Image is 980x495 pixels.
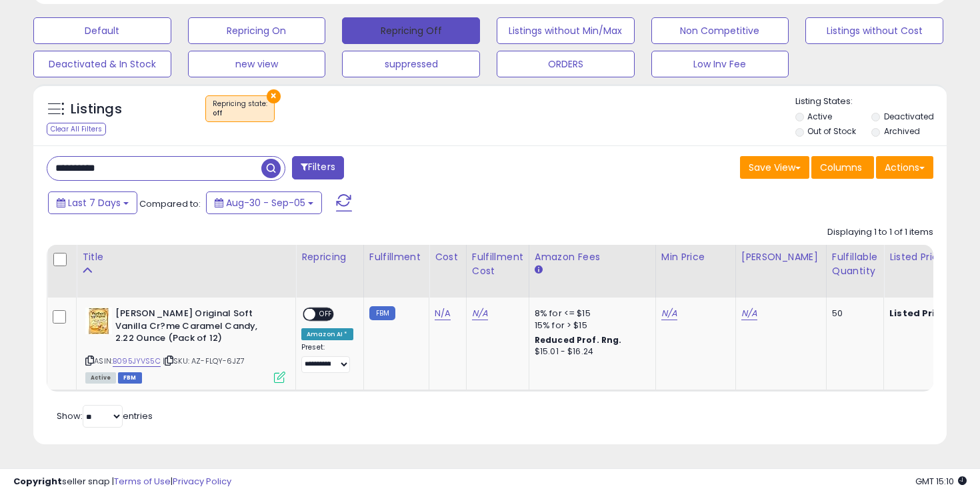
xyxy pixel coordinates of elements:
[832,308,873,320] div: 50
[85,372,116,384] span: All listings currently available for purchase on Amazon
[497,17,635,44] button: Listings without Min/Max
[173,475,231,488] a: Privacy Policy
[113,356,161,367] a: B095JYVS5C
[48,191,137,214] button: Last 7 Days
[535,320,645,332] div: 15% for > $15
[740,156,809,179] button: Save View
[884,111,934,122] label: Deactivated
[472,250,523,278] div: Fulfillment Cost
[889,307,950,320] b: Listed Price:
[535,346,645,358] div: $15.01 - $16.24
[535,250,650,264] div: Amazon Fees
[342,51,480,77] button: suppressed
[139,197,201,210] span: Compared to:
[85,308,285,382] div: ASIN:
[163,356,245,366] span: | SKU: AZ-FLQY-6JZ7
[57,410,153,422] span: Show: entries
[651,51,789,77] button: Low Inv Fee
[226,196,305,209] span: Aug-30 - Sep-05
[741,307,757,320] a: N/A
[820,161,862,174] span: Columns
[301,343,353,373] div: Preset:
[795,95,947,108] p: Listing States:
[827,226,933,239] div: Displaying 1 to 1 of 1 items
[472,307,488,320] a: N/A
[118,372,142,384] span: FBM
[661,307,677,320] a: N/A
[188,17,326,44] button: Repricing On
[33,17,171,44] button: Default
[301,250,358,264] div: Repricing
[876,156,933,179] button: Actions
[85,308,112,334] img: 51Mxt4b2pqL._SL40_.jpg
[369,306,395,320] small: FBM
[82,250,290,264] div: Title
[71,100,122,119] h5: Listings
[535,334,622,346] b: Reduced Prof. Rng.
[884,125,920,137] label: Archived
[213,99,267,119] span: Repricing state :
[33,51,171,77] button: Deactivated & In Stock
[741,250,821,264] div: [PERSON_NAME]
[369,250,423,264] div: Fulfillment
[535,264,543,276] small: Amazon Fees.
[651,17,789,44] button: Non Competitive
[114,475,171,488] a: Terms of Use
[342,17,480,44] button: Repricing Off
[213,109,267,118] div: off
[497,51,635,77] button: ORDERS
[292,156,344,179] button: Filters
[915,475,967,488] span: 2025-09-13 15:10 GMT
[115,308,277,348] b: [PERSON_NAME] Original Soft Vanilla Cr?me Caramel Candy, 2.22 Ounce (Pack of 12)
[267,89,281,103] button: ×
[805,17,943,44] button: Listings without Cost
[47,123,106,135] div: Clear All Filters
[435,250,461,264] div: Cost
[13,475,62,488] strong: Copyright
[807,125,856,137] label: Out of Stock
[13,476,231,488] div: seller snap | |
[315,309,337,320] span: OFF
[301,328,353,340] div: Amazon AI *
[535,308,645,320] div: 8% for <= $15
[832,250,878,278] div: Fulfillable Quantity
[206,191,322,214] button: Aug-30 - Sep-05
[435,307,451,320] a: N/A
[661,250,730,264] div: Min Price
[811,156,874,179] button: Columns
[807,111,832,122] label: Active
[68,196,121,209] span: Last 7 Days
[188,51,326,77] button: new view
